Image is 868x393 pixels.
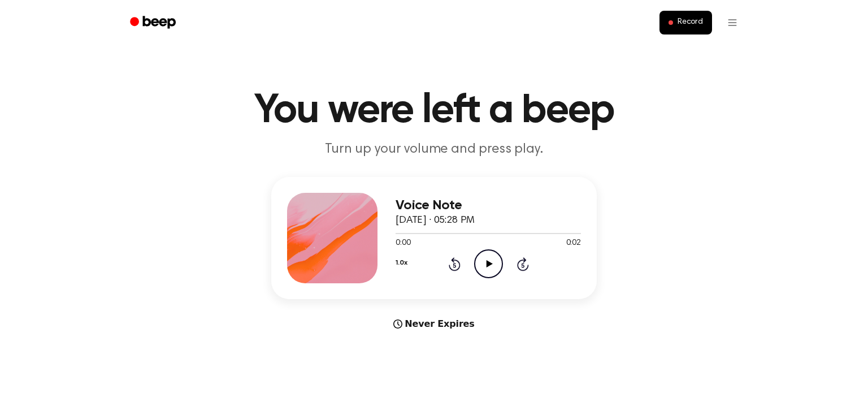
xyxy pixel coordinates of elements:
button: Record [659,11,712,34]
span: 0:02 [566,237,581,249]
div: Never Expires [271,317,597,331]
p: Turn up your volume and press play. [217,140,651,159]
span: [DATE] · 05:28 PM [396,215,475,226]
button: Open menu [719,9,746,36]
h3: Voice Note [396,198,581,213]
h1: You were left a beep [145,90,723,131]
button: 1.0x [396,253,407,273]
span: 0:00 [396,237,410,249]
span: Record [678,18,703,28]
a: Beep [122,12,186,34]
